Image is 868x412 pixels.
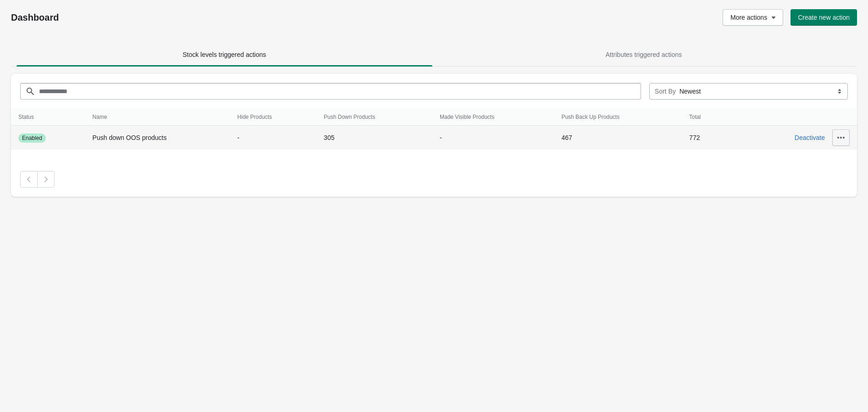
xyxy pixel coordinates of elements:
th: Status [11,109,85,126]
td: 772 [682,126,728,150]
th: Name [85,109,230,126]
span: Create new action [798,14,850,21]
button: Create new action [791,9,857,26]
button: Deactivate [791,129,829,146]
span: Attributes triggered actions [605,51,682,58]
td: 467 [554,126,682,150]
th: Hide Products [230,109,317,126]
span: Enabled [22,134,42,142]
td: 305 [316,126,432,150]
th: Push Down Products [316,109,432,126]
h1: Dashboard [11,12,387,23]
td: - [230,126,317,150]
span: Push down OOS products [93,134,167,141]
th: Push Back Up Products [554,109,682,126]
nav: Pagination [20,171,848,188]
th: Total [682,109,728,126]
th: Made Visible Products [432,109,554,126]
span: More actions [730,14,767,21]
span: Deactivate [795,134,825,141]
td: - [432,126,554,150]
span: Stock levels triggered actions [182,51,266,58]
button: More actions [723,9,783,26]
